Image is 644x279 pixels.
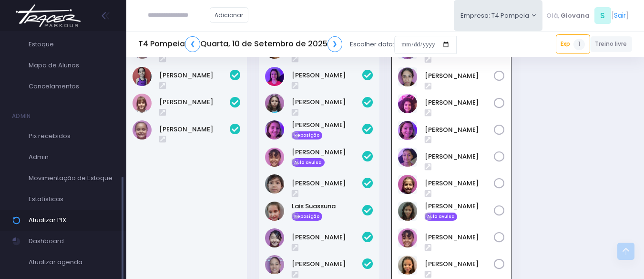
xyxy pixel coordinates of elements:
[292,259,362,269] a: [PERSON_NAME]
[185,36,200,52] a: ❮
[159,97,230,107] a: [PERSON_NAME]
[292,97,362,107] a: [PERSON_NAME]
[292,179,362,188] a: [PERSON_NAME]
[398,67,417,86] img: Anita Feliciano de Carvalho
[210,7,249,23] a: Adicionar
[12,107,31,126] h4: Admin
[425,179,494,188] a: [PERSON_NAME]
[265,120,284,139] img: Heloisa Nivolone
[265,202,284,221] img: Lais Suassuna
[29,172,114,184] span: Movimentação de Estoque
[133,94,152,113] img: Maria Barros Zanaroli Guerra
[292,202,362,211] a: Lais Suassuna
[425,98,494,107] a: [PERSON_NAME]
[398,202,417,221] img: Julia de Campos Munhoz
[133,67,152,86] img: Manuela Mattosinho Sfeir
[556,34,590,54] a: Exp1
[29,235,114,247] span: Dashboard
[29,130,114,142] span: Pix recebidos
[138,36,342,52] h5: T4 Pompeia Quarta, 10 de Setembro de 2025
[425,213,458,221] span: Aula avulsa
[425,202,494,211] a: [PERSON_NAME]
[594,7,611,24] span: S
[29,151,114,163] span: Admin
[265,174,284,193] img: Kimi Marino Iwamizu
[29,38,114,51] span: Estoque
[425,71,494,81] a: [PERSON_NAME]
[292,131,322,140] span: Reposição
[29,193,114,205] span: Estatísticas
[398,148,417,167] img: Isadora Cascão Oliveira
[29,214,114,226] span: Atualizar PIX
[29,59,114,72] span: Mapa de Alunos
[265,67,284,86] img: Athina Torres Kambourakis
[159,71,230,80] a: [PERSON_NAME]
[29,80,114,93] span: Cancelamentos
[265,148,284,167] img: Júlia Caze Rodrigues
[292,120,362,130] a: [PERSON_NAME]
[265,255,284,274] img: Maria Carolina Franze Oliveira
[398,228,417,247] img: Júlia Caze Rodrigues
[265,94,284,113] img: Filomena Caruso Grano
[398,94,417,113] img: Catarina souza ramos de Oliveira
[614,11,626,21] a: Sair
[561,11,590,21] span: Giovana
[265,228,284,247] img: Leticia Yui Kushiyama
[425,233,494,242] a: [PERSON_NAME]
[398,175,417,194] img: Julia Gomes
[138,33,457,55] div: Escolher data:
[546,11,559,21] span: Olá,
[29,256,114,268] span: Atualizar agenda
[573,39,585,50] span: 1
[425,125,494,135] a: [PERSON_NAME]
[292,212,322,221] span: Reposição
[398,256,417,275] img: Júlia Ibarrola Lima
[159,125,230,134] a: [PERSON_NAME]
[542,5,632,26] div: [ ]
[398,121,417,140] img: Heloisa Nivolone
[425,259,494,269] a: [PERSON_NAME]
[425,152,494,161] a: [PERSON_NAME]
[292,158,325,167] span: Aula avulsa
[292,233,362,242] a: [PERSON_NAME]
[292,71,362,80] a: [PERSON_NAME]
[590,36,633,52] a: Treino livre
[292,148,362,157] a: [PERSON_NAME]
[133,120,152,139] img: Maria Eduarda Nogueira Missao
[327,36,343,52] a: ❯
